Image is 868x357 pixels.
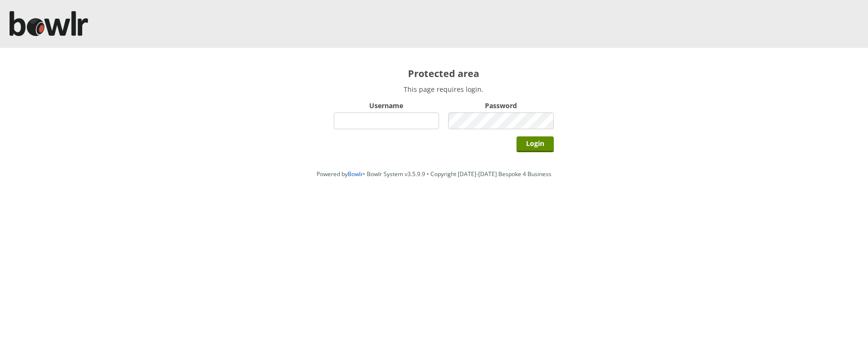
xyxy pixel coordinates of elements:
[317,170,551,178] span: Powered by • Bowlr System v3.5.9.9 • Copyright [DATE]-[DATE] Bespoke 4 Business
[334,85,554,94] p: This page requires login.
[516,136,554,152] input: Login
[334,67,554,80] h2: Protected area
[448,101,554,110] label: Password
[348,170,363,178] a: Bowlr
[334,101,439,110] label: Username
